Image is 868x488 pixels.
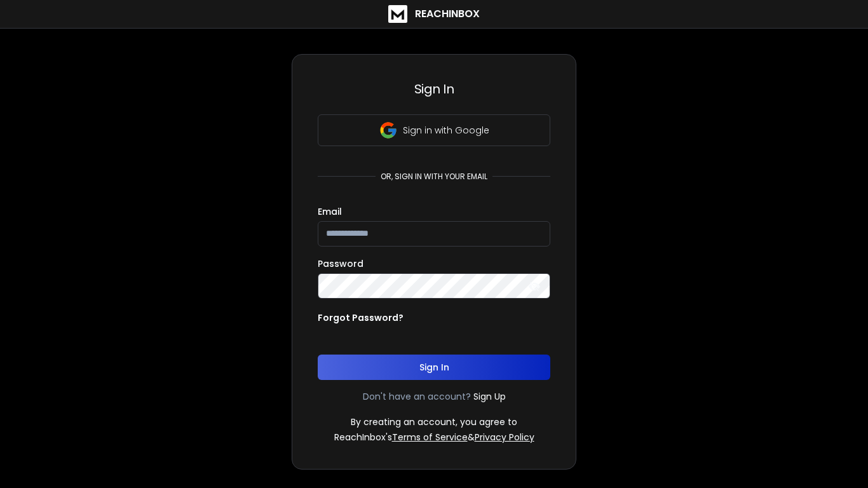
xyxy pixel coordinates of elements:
p: ReachInbox's & [334,431,534,444]
a: Privacy Policy [475,431,534,444]
p: By creating an account, you agree to [351,416,517,428]
button: Sign In [318,355,550,380]
p: or, sign in with your email [376,172,492,182]
img: logo [388,5,407,23]
p: Sign in with Google [403,124,489,137]
p: Forgot Password? [318,311,403,324]
a: Sign Up [473,390,506,403]
a: ReachInbox [388,5,480,23]
label: Email [318,207,342,216]
a: Terms of Service [392,431,468,444]
button: Sign in with Google [318,114,550,146]
p: Don't have an account? [363,390,471,403]
label: Password [318,259,363,268]
h3: Sign In [318,80,550,98]
h1: ReachInbox [415,6,480,22]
